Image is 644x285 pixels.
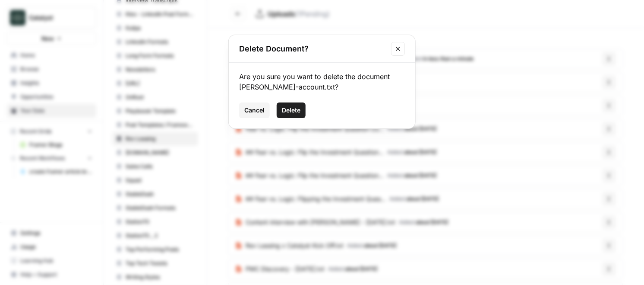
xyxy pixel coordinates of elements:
h2: Delete Document? [239,43,386,55]
span: Cancel [244,106,265,115]
button: Delete [277,102,306,118]
button: Cancel [239,102,270,118]
div: Are you sure you want to delete the document [PERSON_NAME]-account.txt? [239,71,405,92]
span: Delete [282,106,300,115]
button: Close modal [391,42,405,56]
